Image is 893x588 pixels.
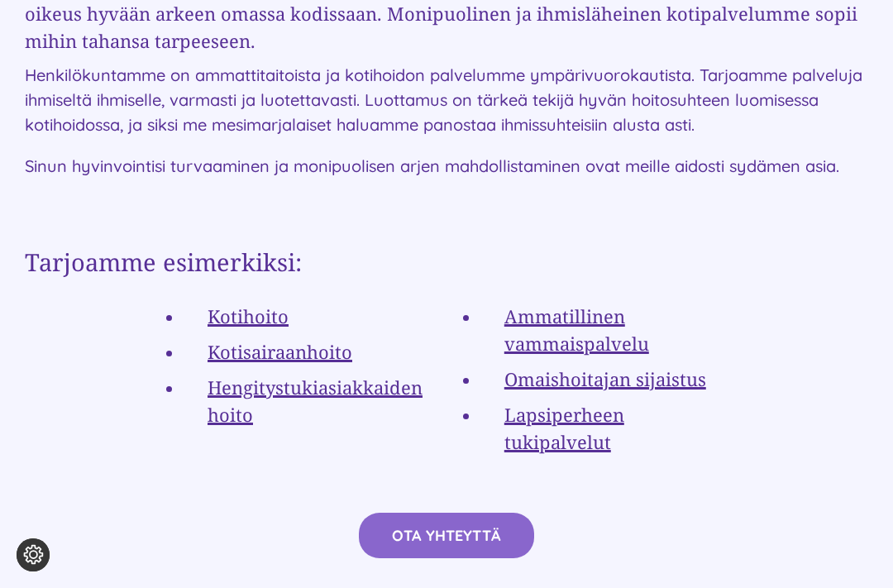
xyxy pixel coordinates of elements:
a: Omaishoitajan sijaistus [504,366,706,391]
a: Hengitystukiasiakkaiden hoito [208,375,423,427]
p: Sinun hyvinvointisi turvaaminen ja monipuolisen arjen mahdollistaminen ovat meille aidosti sydäme... [25,154,868,179]
a: Ammatillinen vammaispalvelu [504,304,649,356]
a: OTA YHTEYTTÄ [359,513,534,558]
p: Henkilökuntamme on ammattitaitoista ja kotihoidon palvelumme ympärivuorokautista. Tarjoamme palve... [25,63,868,137]
a: Kotisairaanhoito [208,339,352,364]
h2: Tarjoamme esimerkiksi: [25,246,868,278]
a: Kotihoito [208,304,289,328]
button: Evästeasetukset [17,538,50,571]
span: OTA YHTEYTTÄ [392,527,501,544]
a: Lapsiperheen tukipalvelut [504,402,624,454]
